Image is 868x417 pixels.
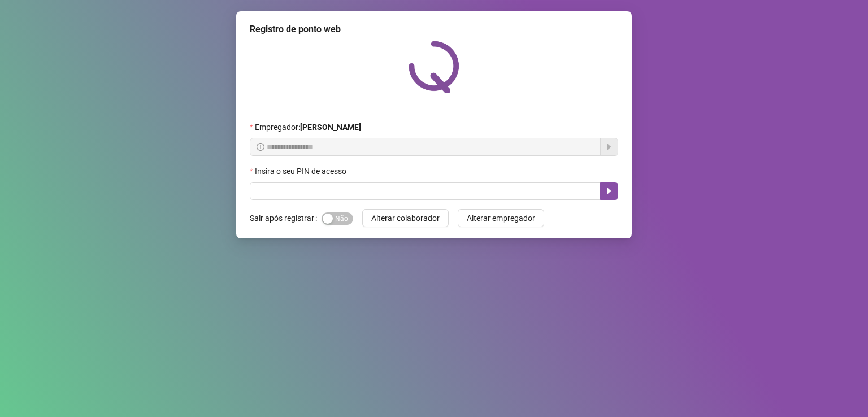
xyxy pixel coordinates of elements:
span: Empregador : [255,121,361,133]
span: Alterar empregador [467,212,535,224]
button: Alterar colaborador [362,209,449,227]
strong: [PERSON_NAME] [300,123,361,132]
div: Registro de ponto web [250,23,618,36]
label: Insira o seu PIN de acesso [250,165,354,177]
button: Alterar empregador [458,209,544,227]
label: Sair após registrar [250,209,322,227]
span: caret-right [605,186,614,196]
img: QRPoint [409,41,459,93]
span: Alterar colaborador [371,212,440,224]
span: info-circle [257,143,264,151]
